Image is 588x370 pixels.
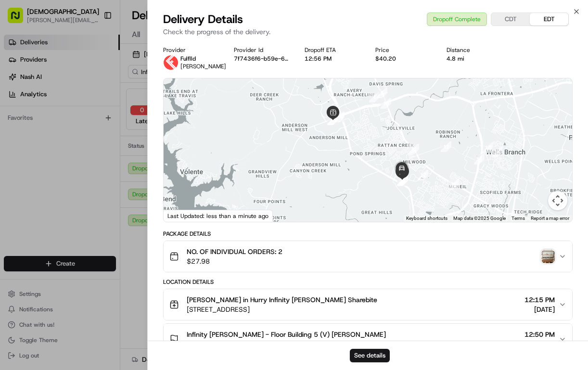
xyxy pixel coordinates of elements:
div: Provider [163,46,218,54]
button: NO. OF INDIVIDUAL ORDERS: 2$27.98photo_proof_of_delivery image [164,241,573,272]
a: Terms [511,216,525,221]
div: $40.20 [375,55,431,63]
div: 5 [377,88,387,98]
div: Location Details [163,278,573,286]
span: [DATE] [524,305,555,314]
div: 17 [418,170,428,180]
span: Delivery Details [163,12,243,27]
span: $27.98 [187,256,282,266]
div: 10 [381,98,391,109]
span: [STREET_ADDRESS] [187,305,377,314]
div: Dropoff ETA [305,46,360,54]
div: Distance [447,46,502,54]
span: Infinity [PERSON_NAME] - Floor Building 5 (V) [PERSON_NAME] [187,330,386,339]
div: Package Details [163,230,573,238]
span: Fulflld [180,55,196,63]
button: Infinity [PERSON_NAME] - Floor Building 5 (V) [PERSON_NAME][STREET_ADDRESS]12:50 PM[DATE] [164,324,573,355]
div: 20 [397,176,408,186]
img: photo_proof_of_delivery image [541,250,555,263]
span: [STREET_ADDRESS] [187,339,386,349]
button: CDT [491,13,530,26]
div: 14 [492,147,502,157]
img: Google [166,209,198,222]
span: [DATE] [524,339,555,349]
span: 12:15 PM [524,295,555,305]
button: See details [350,349,390,362]
div: Provider Id [234,46,289,54]
span: [PERSON_NAME] in Hurry Infinity [PERSON_NAME] Sharebite [187,295,377,305]
div: 1 [369,92,380,102]
button: [PERSON_NAME] in Hurry Infinity [PERSON_NAME] Sharebite[STREET_ADDRESS]12:15 PM[DATE] [164,289,573,320]
button: EDT [530,13,568,26]
a: Open this area in Google Maps (opens a new window) [166,209,198,222]
span: Map data ©2025 Google [453,216,506,221]
div: 13 [483,142,493,153]
div: 11 [409,144,419,154]
button: 7f7436f6-b59e-6a4a-7d27-cb0ac24c3add [234,55,289,63]
span: 12:50 PM [524,330,555,339]
span: NO. OF INDIVIDUAL ORDERS: 2 [187,247,282,256]
div: 12:56 PM [305,55,360,63]
div: 15 [474,154,485,165]
div: 12 [441,141,451,152]
button: Map camera controls [548,191,567,210]
div: Price [375,46,431,54]
div: 16 [448,179,459,190]
span: [PERSON_NAME] [180,63,226,70]
img: profile_Fulflld_OnFleet_Thistle_SF.png [163,55,179,70]
button: Keyboard shortcuts [406,215,447,222]
p: Check the progress of the delivery. [163,27,573,37]
div: 4.8 mi [447,55,502,63]
a: Report a map error [531,216,569,221]
div: Last Updated: less than a minute ago [164,210,273,222]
